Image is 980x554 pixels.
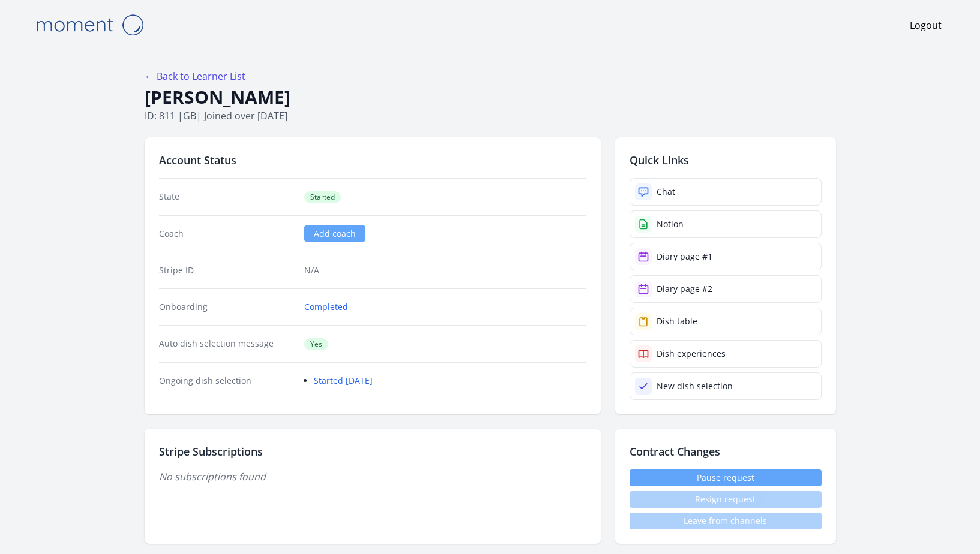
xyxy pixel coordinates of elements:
[304,264,586,276] p: N/A
[630,152,822,168] h2: Quick Links
[159,152,586,168] h2: Account Status
[630,372,822,400] a: New dish selection
[159,191,295,203] dt: State
[159,469,586,484] p: No subscriptions found
[29,10,149,40] img: Moment
[159,338,295,350] dt: Auto dish selection message
[630,469,822,486] a: Pause request
[630,243,822,270] a: Diary page #1
[657,283,712,295] div: Diary page #2
[630,178,822,206] a: Chat
[314,375,373,386] a: Started [DATE]
[159,375,295,387] dt: Ongoing dish selection
[630,513,822,529] span: Leave from channels
[145,109,836,123] p: ID: 811 | | Joined over [DATE]
[657,315,697,327] div: Dish table
[183,109,196,122] span: gb
[657,348,726,360] div: Dish experiences
[630,340,822,368] a: Dish experiences
[630,308,822,335] a: Dish table
[630,491,822,508] span: Resign request
[159,228,295,240] dt: Coach
[145,70,245,83] a: ← Back to Learner List
[657,380,733,392] div: New dish selection
[304,191,341,203] span: Started
[630,210,822,238] a: Notion
[657,251,712,263] div: Diary page #1
[910,18,942,32] a: Logout
[159,264,295,276] dt: Stripe ID
[159,301,295,313] dt: Onboarding
[630,443,822,460] h2: Contract Changes
[630,275,822,303] a: Diary page #2
[304,338,328,350] span: Yes
[145,86,836,109] h1: [PERSON_NAME]
[657,218,684,230] div: Notion
[159,443,586,460] h2: Stripe Subscriptions
[304,301,348,313] a: Completed
[304,225,365,242] a: Add coach
[657,186,675,198] div: Chat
